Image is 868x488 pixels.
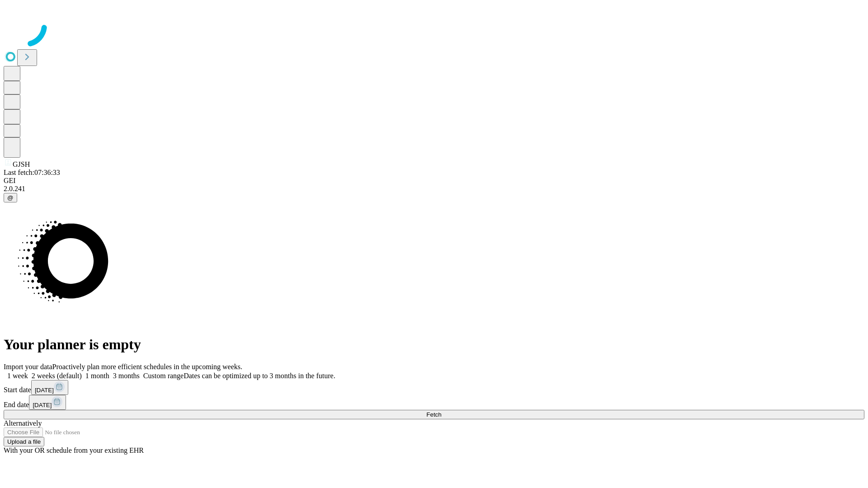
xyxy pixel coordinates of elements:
[13,160,30,168] span: GJSH
[184,372,335,380] span: Dates can be optimized up to 3 months in the future.
[32,372,82,380] span: 2 weeks (default)
[4,395,864,410] div: End date
[85,372,109,380] span: 1 month
[7,194,14,201] span: @
[29,395,66,410] button: [DATE]
[52,363,242,371] span: Proactively plan more efficient schedules in the upcoming weeks.
[4,446,144,454] span: With your OR schedule from your existing EHR
[4,419,42,427] span: Alternatively
[4,169,60,176] span: Last fetch: 07:36:33
[35,387,54,394] span: [DATE]
[31,380,68,395] button: [DATE]
[143,372,184,380] span: Custom range
[4,410,864,419] button: Fetch
[4,380,864,395] div: Start date
[33,402,52,408] span: [DATE]
[113,372,140,380] span: 3 months
[426,411,441,418] span: Fetch
[4,363,52,371] span: Import your data
[7,372,28,380] span: 1 week
[4,185,864,193] div: 2.0.241
[4,336,864,353] h1: Your planner is empty
[4,193,17,202] button: @
[4,177,864,185] div: GEI
[4,437,44,446] button: Upload a file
